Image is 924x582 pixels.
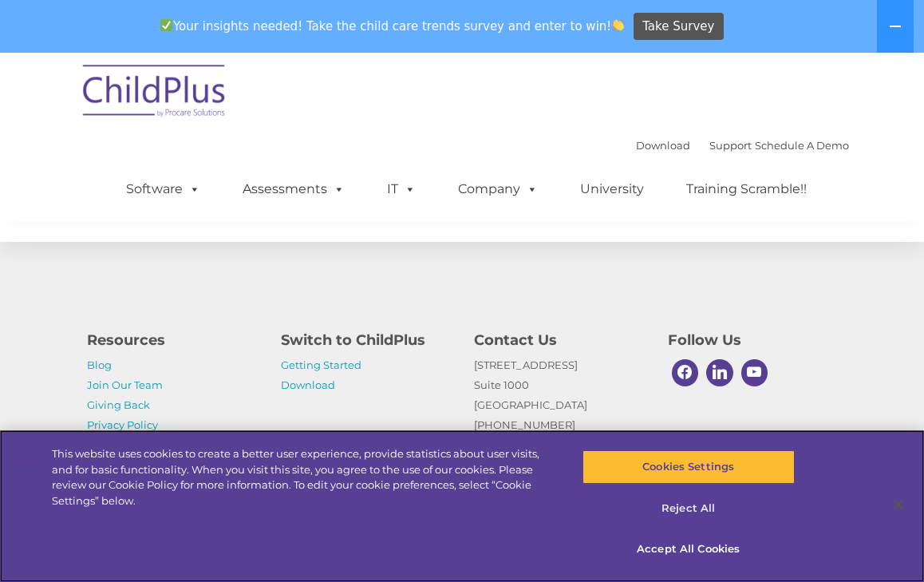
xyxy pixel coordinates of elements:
button: Cookies Settings [582,450,795,484]
a: University [564,173,660,205]
font: | [636,139,849,152]
a: Schedule A Demo [755,139,849,152]
a: Company [442,173,554,205]
p: [STREET_ADDRESS] Suite 1000 [GEOGRAPHIC_DATA] [PHONE_NUMBER] [474,355,644,455]
img: ChildPlus by Procare Solutions [75,53,235,133]
span: Take Survey [642,13,714,41]
img: 👏 [612,19,624,31]
a: Getting Started [281,358,361,371]
div: This website uses cookies to create a better user experience, provide statistics about user visit... [52,446,555,509]
a: Join Our Team [87,378,163,391]
button: Accept All Cookies [582,533,795,566]
a: Linkedin [702,355,737,390]
span: Your insights needed! Take the child care trends survey and enter to win! [153,10,631,42]
a: Facebook [668,355,703,390]
img: ✅ [160,19,172,31]
a: Blog [87,358,112,371]
h4: Contact Us [474,329,644,351]
a: Giving Back [87,398,150,411]
a: Support [709,139,752,152]
button: Reject All [582,492,795,525]
a: Software [110,173,216,205]
a: IT [371,173,432,205]
a: Youtube [737,355,772,390]
a: Privacy Policy [87,418,158,431]
h4: Resources [87,329,257,351]
h4: Follow Us [668,329,838,351]
a: Training Scramble!! [670,173,823,205]
a: Download [636,139,690,152]
a: Take Survey [634,13,724,41]
a: Download [281,378,335,391]
button: Close [881,487,916,522]
a: Assessments [227,173,361,205]
h4: Switch to ChildPlus [281,329,451,351]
